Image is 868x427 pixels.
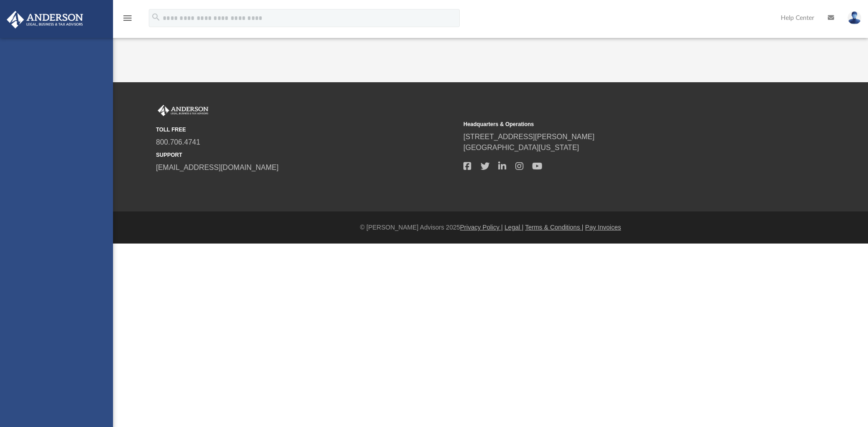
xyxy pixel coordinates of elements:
div: © [PERSON_NAME] Advisors 2025 [113,223,868,232]
a: 800.706.4741 [156,138,200,146]
a: Privacy Policy | [460,224,503,231]
a: Terms & Conditions | [525,224,584,231]
i: menu [122,13,133,23]
img: Anderson Advisors Platinum Portal [4,11,86,28]
a: [EMAIL_ADDRESS][DOMAIN_NAME] [156,164,278,171]
img: User Pic [848,11,861,24]
small: SUPPORT [156,151,457,159]
a: Legal | [505,224,524,231]
small: Headquarters & Operations [463,120,764,128]
a: menu [122,17,133,23]
small: TOLL FREE [156,126,457,134]
i: search [151,12,161,22]
img: Anderson Advisors Platinum Portal [156,105,210,117]
a: [STREET_ADDRESS][PERSON_NAME] [463,133,594,141]
a: Pay Invoices [585,224,621,231]
a: [GEOGRAPHIC_DATA][US_STATE] [463,144,579,151]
